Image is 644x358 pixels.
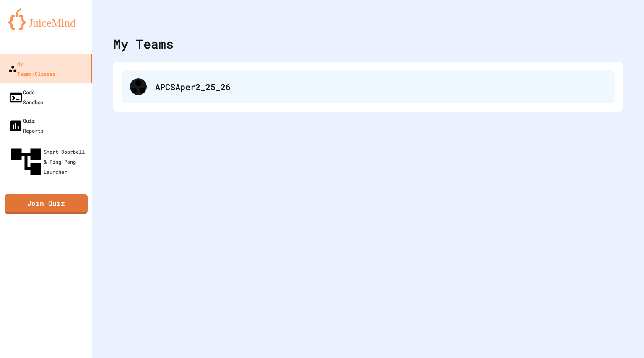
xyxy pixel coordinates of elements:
div: My Teams [113,34,174,53]
a: Join Quiz [5,194,88,214]
div: Code Sandbox [8,87,44,107]
div: APCSAper2_25_26 [155,80,606,93]
img: logo-orange.svg [8,8,84,30]
div: My Teams/Classes [8,59,55,79]
div: Quiz Reports [8,116,44,136]
div: APCSAper2_25_26 [122,70,615,103]
div: Smart Doorbell & Ping Pong Launcher [8,144,89,179]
